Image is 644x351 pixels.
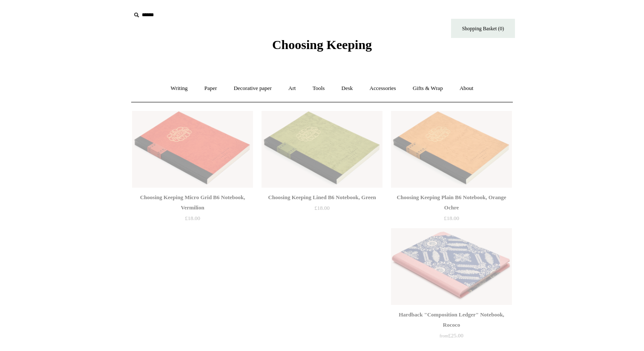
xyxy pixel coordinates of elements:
a: Gifts & Wrap [405,77,451,100]
span: Choosing Keeping [272,38,372,52]
a: Hardback "Composition Ledger" Notebook, Rococo Hardback "Composition Ledger" Notebook, Rococo [391,228,512,305]
a: Paper [197,77,225,100]
span: £25.00 [440,332,463,339]
a: Desk [334,77,361,100]
span: £18.00 [314,205,330,211]
a: Accessories [362,77,404,100]
span: from [440,334,448,338]
a: About [452,77,481,100]
a: Choosing Keeping [272,44,372,50]
a: Tools [305,77,333,100]
a: Writing [163,77,195,100]
span: £18.00 [185,215,200,221]
div: Choosing Keeping Plain B6 Notebook, Orange Ochre [393,192,510,213]
div: Choosing Keeping Lined B6 Notebook, Green [264,192,380,203]
a: Choosing Keeping Micro Grid B6 Notebook, Vermilion Choosing Keeping Micro Grid B6 Notebook, Vermi... [132,111,253,188]
a: Choosing Keeping Lined B6 Notebook, Green £18.00 [262,192,382,227]
a: Choosing Keeping Micro Grid B6 Notebook, Vermilion £18.00 [132,192,253,227]
a: Hardback "Composition Ledger" Notebook, Rococo from£25.00 [391,310,512,345]
a: Decorative paper [226,77,279,100]
a: Shopping Basket (0) [451,19,515,38]
a: Choosing Keeping Plain B6 Notebook, Orange Ochre Choosing Keeping Plain B6 Notebook, Orange Ochre [391,111,512,188]
div: Choosing Keeping Micro Grid B6 Notebook, Vermilion [134,192,251,213]
a: Choosing Keeping Lined B6 Notebook, Green Choosing Keeping Lined B6 Notebook, Green [262,111,382,188]
img: Hardback "Composition Ledger" Notebook, Rococo [391,228,512,305]
img: Choosing Keeping Lined B6 Notebook, Green [262,111,382,188]
span: £18.00 [444,215,459,221]
div: Hardback "Composition Ledger" Notebook, Rococo [393,310,510,330]
a: Choosing Keeping Plain B6 Notebook, Orange Ochre £18.00 [391,192,512,227]
img: Choosing Keeping Plain B6 Notebook, Orange Ochre [391,111,512,188]
img: Choosing Keeping Micro Grid B6 Notebook, Vermilion [132,111,253,188]
a: Art [281,77,303,100]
